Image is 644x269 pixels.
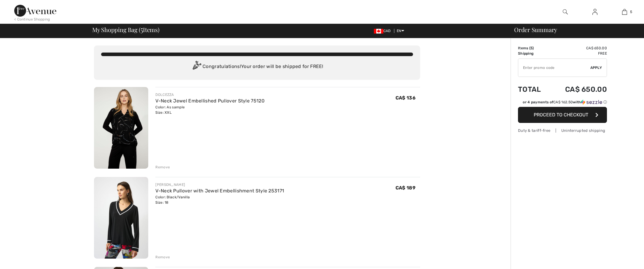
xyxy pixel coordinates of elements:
div: or 4 payments ofCA$ 162.50withSezzle Click to learn more about Sezzle [518,99,607,107]
span: 5 [630,9,632,15]
span: Apply [590,65,602,70]
span: 5 [530,46,533,50]
a: Sign In [588,8,602,16]
div: Remove [155,254,170,260]
span: Proceed to Checkout [534,112,588,118]
td: Free [549,51,607,56]
span: My Shopping Bag ( Items) [92,27,160,33]
div: Duty & tariff-free | Uninterrupted shipping [518,128,607,133]
img: Congratulation2.svg [191,61,203,73]
img: My Bag [622,8,627,15]
input: Promo code [518,59,590,77]
img: Sezzle [581,99,602,105]
td: Items ( ) [518,45,549,51]
img: Canadian Dollar [374,29,383,34]
div: Color: As sample Size: XXL [155,105,264,115]
span: CAD [374,29,393,33]
div: Color: Black/Vanilla Size: 18 [155,194,284,205]
div: Order Summary [507,27,640,33]
div: < Continue Shopping [14,17,50,22]
div: [PERSON_NAME] [155,182,284,187]
img: V-Neck Jewel Embellished Pullover Style 75120 [94,87,148,169]
td: CA$ 650.00 [549,45,607,51]
span: 5 [141,25,143,33]
td: Shipping [518,51,549,56]
a: V-Neck Pullover with Jewel Embellishment Style 253171 [155,188,284,194]
div: DOLCEZZA [155,92,264,97]
div: Congratulations! Your order will be shipped for FREE! [101,61,413,73]
div: or 4 payments of with [523,99,607,105]
td: CA$ 650.00 [549,79,607,99]
img: V-Neck Pullover with Jewel Embellishment Style 253171 [94,177,148,259]
span: EN [397,29,404,33]
button: Proceed to Checkout [518,107,607,123]
span: CA$ 189 [396,185,415,191]
a: V-Neck Jewel Embellished Pullover Style 75120 [155,98,264,104]
td: Total [518,79,549,99]
img: 1ère Avenue [14,5,56,17]
img: search the website [563,8,568,15]
span: CA$ 162.50 [553,100,573,104]
a: 5 [610,8,639,15]
span: CA$ 136 [396,95,415,101]
div: Remove [155,164,170,170]
img: My Info [592,8,597,15]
